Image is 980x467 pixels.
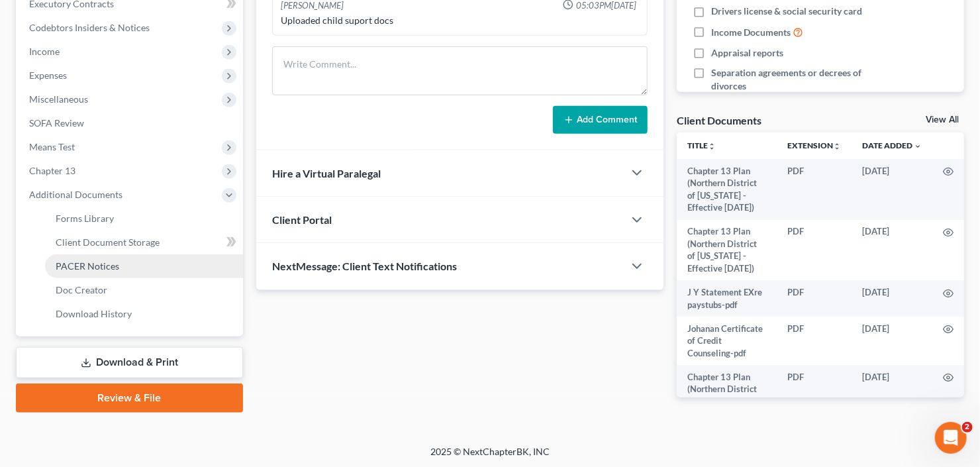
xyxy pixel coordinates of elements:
[687,140,716,150] a: Titleunfold_more
[16,347,243,378] a: Download & Print
[777,317,852,365] td: PDF
[281,14,639,27] div: Uploaded child suport docs
[45,302,243,326] a: Download History
[833,142,841,150] i: unfold_more
[56,236,160,248] span: Client Document Storage
[677,220,777,281] td: Chapter 13 Plan (Northern District of [US_STATE] - Effective [DATE])
[45,231,243,254] a: Client Document Storage
[56,213,114,224] span: Forms Library
[862,140,922,150] a: Date Added expand_more
[45,278,243,302] a: Doc Creator
[29,117,84,129] span: SOFA Review
[29,189,122,200] span: Additional Documents
[19,111,243,135] a: SOFA Review
[677,280,777,317] td: J Y Statement EXre paystubs-pdf
[711,26,791,39] span: Income Documents
[852,280,932,317] td: [DATE]
[677,113,761,127] div: Client Documents
[708,142,716,150] i: unfold_more
[29,46,60,57] span: Income
[45,254,243,278] a: PACER Notices
[56,308,132,319] span: Download History
[29,93,88,105] span: Miscellaneous
[677,159,777,220] td: Chapter 13 Plan (Northern District of [US_STATE] - Effective [DATE])
[711,5,862,18] span: Drivers license & social security card
[926,115,959,125] a: View All
[777,159,852,220] td: PDF
[272,260,457,272] span: NextMessage: Client Text Notifications
[553,106,648,134] button: Add Comment
[16,384,243,413] a: Review & File
[852,365,932,426] td: [DATE]
[777,220,852,281] td: PDF
[787,140,841,150] a: Extensionunfold_more
[777,280,852,317] td: PDF
[272,167,381,180] span: Hire a Virtual Paralegal
[914,142,922,150] i: expand_more
[962,422,973,433] span: 2
[56,284,107,295] span: Doc Creator
[677,365,777,426] td: Chapter 13 Plan (Northern District of [US_STATE] - Effective [DATE])
[677,317,777,365] td: Johanan Certificate of Credit Counseling-pdf
[852,159,932,220] td: [DATE]
[29,141,75,152] span: Means Test
[56,260,119,272] span: PACER Notices
[45,207,243,231] a: Forms Library
[935,422,967,454] iframe: Intercom live chat
[29,165,75,176] span: Chapter 13
[711,46,783,60] span: Appraisal reports
[852,220,932,281] td: [DATE]
[29,70,67,81] span: Expenses
[852,317,932,365] td: [DATE]
[272,213,332,226] span: Client Portal
[711,66,881,93] span: Separation agreements or decrees of divorces
[29,22,150,33] span: Codebtors Insiders & Notices
[777,365,852,426] td: PDF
